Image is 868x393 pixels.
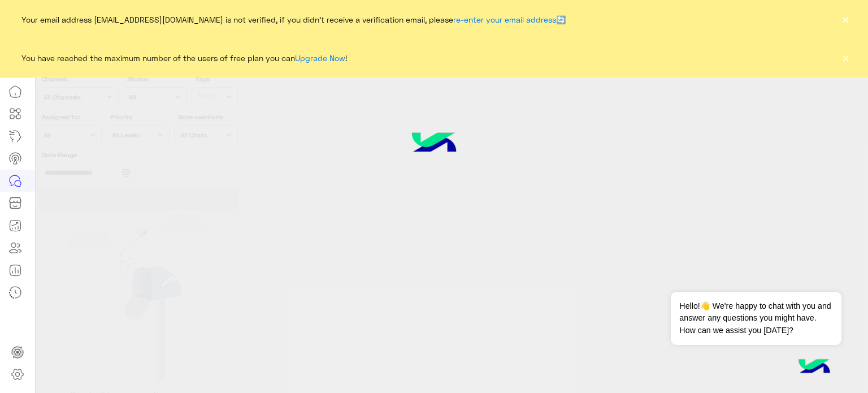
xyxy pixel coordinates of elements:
[840,14,851,25] button: ×
[21,52,347,64] span: You have reached the maximum number of the users of free plan you can !
[392,116,476,172] img: hulul-logo.png
[671,292,841,345] span: Hello!👋 We're happy to chat with you and answer any questions you might have. How can we assist y...
[453,15,556,24] a: re-enter your email address
[795,348,834,387] img: hulul-logo.png
[840,52,851,63] button: ×
[21,14,566,25] span: Your email address [EMAIL_ADDRESS][DOMAIN_NAME] is not verified, if you didn't receive a verifica...
[295,53,345,63] a: Upgrade Now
